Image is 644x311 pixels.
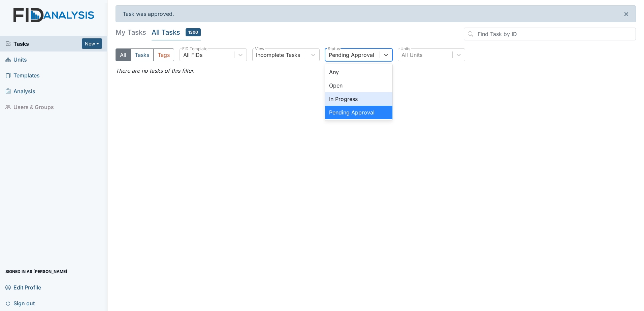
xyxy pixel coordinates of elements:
[401,51,422,59] div: All Units
[325,65,392,79] div: Any
[116,48,174,61] div: Type filter
[5,70,40,80] span: Templates
[329,51,374,59] div: Pending Approval
[617,6,636,22] button: ×
[5,54,27,65] span: Units
[5,266,67,277] span: Signed in as [PERSON_NAME]
[116,48,131,61] button: All
[183,51,202,59] div: All FIDs
[5,40,82,48] a: Tasks
[5,86,35,96] span: Analysis
[5,282,41,292] span: Edit Profile
[5,298,35,308] span: Sign out
[116,67,195,74] em: There are no tasks of this filter.
[130,48,154,61] button: Tasks
[186,28,201,36] span: 1300
[325,106,392,119] div: Pending Approval
[325,79,392,92] div: Open
[153,48,174,61] button: Tags
[325,92,392,106] div: In Progress
[116,5,636,22] div: Task was approved.
[116,28,146,37] h5: My Tasks
[152,28,201,37] h5: All Tasks
[82,38,102,49] button: New
[256,51,300,59] div: Incomplete Tasks
[464,28,636,40] input: Find Task by ID
[623,9,629,19] span: ×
